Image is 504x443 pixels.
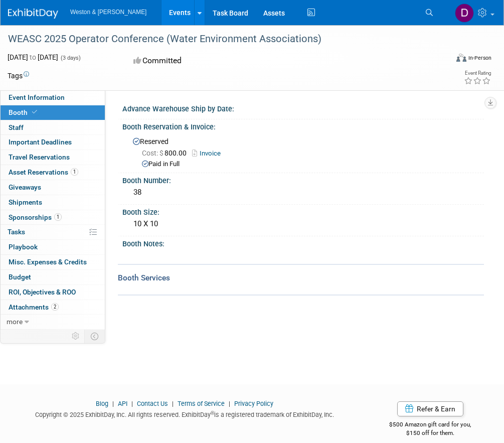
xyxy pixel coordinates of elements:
[130,52,279,70] div: Committed
[137,400,168,407] a: Contact Us
[9,198,42,206] span: Shipments
[9,138,72,146] span: Important Deadlines
[9,273,31,281] span: Budget
[85,330,105,343] td: Toggle Event Tabs
[122,119,484,132] div: Booth Reservation & Invoice:
[8,53,58,61] span: [DATE] [DATE]
[1,90,105,105] a: Event Information
[9,258,87,266] span: Misc. Expenses & Credits
[142,149,191,157] span: 800.00
[9,288,76,296] span: ROI, Objectives & ROO
[9,303,59,311] span: Attachments
[1,225,105,239] a: Tasks
[130,216,476,232] div: 10 X 10
[1,135,105,150] a: Important Deadlines
[1,270,105,284] a: Budget
[122,205,484,217] div: Booth Size:
[51,303,59,311] span: 2
[211,410,214,416] sup: ®
[9,213,62,221] span: Sponsorships
[455,4,474,23] img: Daniel Herzog
[170,400,176,407] span: |
[130,185,476,200] div: 38
[1,210,105,225] a: Sponsorships1
[456,54,466,62] img: Format-Inperson.png
[60,55,81,61] span: (3 days)
[70,9,146,16] span: Weston & [PERSON_NAME]
[234,400,273,407] a: Privacy Policy
[142,160,476,169] div: Paid in Full
[110,400,116,407] span: |
[1,165,105,180] a: Asset Reservations1
[9,243,38,251] span: Playbook
[376,429,484,437] div: $150 off for them.
[9,93,65,101] span: Event Information
[8,408,361,419] div: Copyright © 2025 ExhibitDay, Inc. All rights reserved. ExhibitDay is a registered trademark of Ex...
[5,30,443,48] div: WEASC 2025 Operator Conference (Water Environment Associations)
[468,54,491,62] div: In-Person
[9,123,24,131] span: Staff
[192,150,226,157] a: Invoice
[226,400,233,407] span: |
[8,9,58,19] img: ExhibitDay
[142,149,164,157] span: Cost: $
[178,400,225,407] a: Terms of Service
[118,272,484,283] div: Booth Services
[1,195,105,210] a: Shipments
[1,300,105,315] a: Attachments2
[118,400,127,407] a: API
[464,71,491,76] div: Event Rating
[376,414,484,437] div: $500 Amazon gift card for you,
[71,168,78,176] span: 1
[122,173,484,186] div: Booth Number:
[1,120,105,135] a: Staff
[1,240,105,254] a: Playbook
[129,400,135,407] span: |
[417,52,491,67] div: Event Format
[96,400,108,407] a: Blog
[54,213,62,221] span: 1
[9,168,78,176] span: Asset Reservations
[9,153,70,161] span: Travel Reservations
[1,180,105,195] a: Giveaways
[122,101,484,114] div: Advance Warehouse Ship by Date:
[1,150,105,165] a: Travel Reservations
[28,53,38,61] span: to
[32,109,37,115] i: Booth reservation complete
[130,134,476,169] div: Reserved
[67,330,85,343] td: Personalize Event Tab Strip
[1,105,105,120] a: Booth
[397,401,463,416] a: Refer & Earn
[8,71,29,81] td: Tags
[1,315,105,329] a: more
[8,228,25,236] span: Tasks
[9,183,41,191] span: Giveaways
[7,318,23,326] span: more
[1,285,105,300] a: ROI, Objectives & ROO
[122,236,484,249] div: Booth Notes:
[9,108,39,116] span: Booth
[1,255,105,269] a: Misc. Expenses & Credits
